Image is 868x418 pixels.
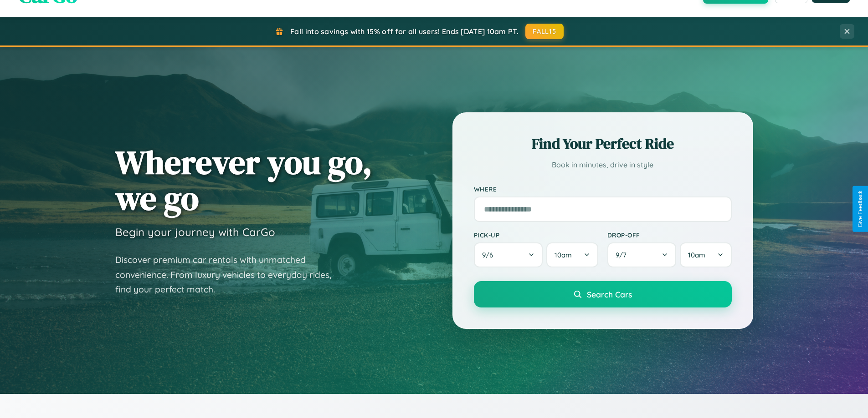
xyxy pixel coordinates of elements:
p: Book in minutes, drive in style [474,158,732,171]
h1: Wherever you go, we go [115,144,372,216]
label: Pick-up [474,231,598,239]
p: Discover premium car rentals with unmatched convenience. From luxury vehicles to everyday rides, ... [115,252,343,297]
span: 9 / 6 [482,251,498,259]
button: Search Cars [474,281,732,307]
button: 10am [546,242,598,267]
h3: Begin your journey with CarGo [115,225,275,239]
div: Give Feedback [857,191,863,227]
span: Search Cars [587,289,632,299]
span: 10am [688,251,705,259]
h2: Find Your Perfect Ride [474,134,732,154]
button: 9/7 [607,242,677,267]
span: 10am [555,251,572,259]
label: Drop-off [607,231,732,239]
button: 10am [680,242,731,267]
span: Fall into savings with 15% off for all users! Ends [DATE] 10am PT. [290,27,519,36]
label: Where [474,185,732,193]
button: FALL15 [525,24,564,39]
button: 9/6 [474,242,543,267]
span: 9 / 7 [616,251,631,259]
